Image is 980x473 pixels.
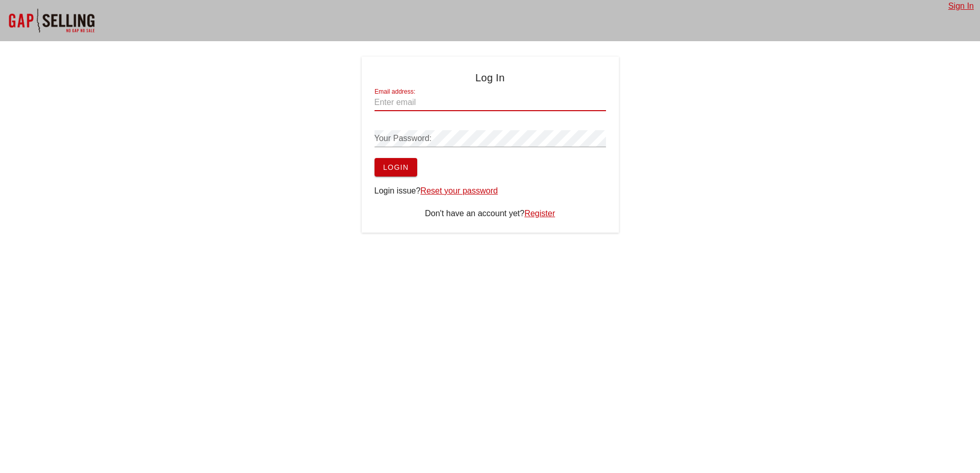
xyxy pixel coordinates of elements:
a: Reset your password [420,186,497,195]
div: Don't have an account yet? [375,207,606,220]
div: Login issue? [375,185,606,197]
h4: Log In [375,69,606,86]
label: Email address: [375,88,415,96]
a: Register [524,209,555,218]
input: Enter email [375,94,606,111]
span: Login [383,163,409,171]
button: Login [375,158,417,177]
a: Sign In [948,2,974,10]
